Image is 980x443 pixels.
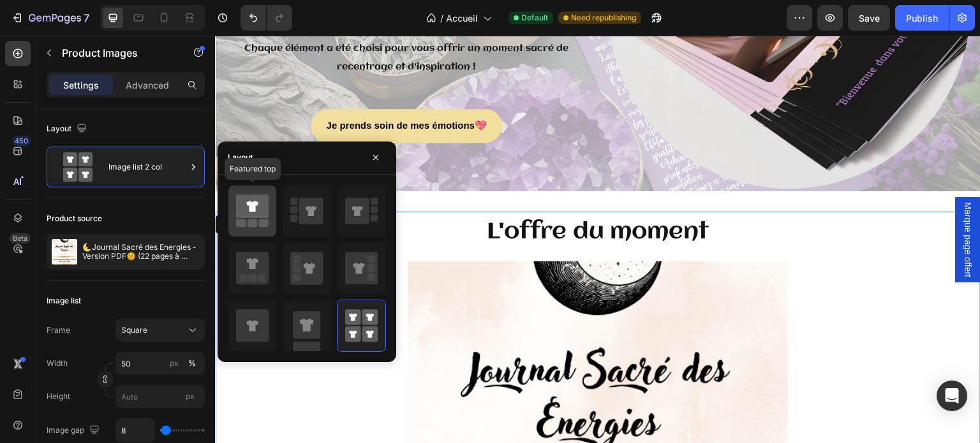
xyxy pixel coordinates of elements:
div: Image list [47,295,81,307]
p: 7 [84,10,89,25]
input: px [115,385,205,408]
span: Need republishing [571,12,636,24]
button: 7 [5,5,95,31]
p: Product Images [62,45,170,61]
span: Square [121,324,147,336]
p: Settings [63,78,99,92]
div: Image gap [47,422,102,439]
span: Accueil [446,11,478,25]
img: product feature img [52,239,77,265]
span: Chaque élément a été choisi pour vous offrir un moment sacré de recentrage et d'inspiration ! [29,8,353,36]
div: Product Images [16,183,78,194]
div: Open Intercom Messenger [937,381,967,411]
label: Width [47,358,68,369]
span: Save [859,13,880,24]
span: L'offre du moment [272,184,494,208]
div: Product source [47,213,102,224]
div: px [170,358,179,369]
label: Frame [47,324,70,336]
button: % [167,356,182,371]
div: Layout [47,120,89,138]
input: Auto [116,419,154,442]
div: Layout [228,152,253,163]
iframe: Design area [215,36,980,443]
span: Default [521,12,548,24]
div: Publish [906,11,938,25]
input: px% [115,352,205,375]
strong: Je prends soin de mes émotions [111,84,260,95]
div: % [188,358,196,369]
button: px [184,356,200,371]
div: Undo/Redo [241,5,292,31]
strong: 💖 [260,84,272,95]
button: Square [115,319,205,342]
button: Save [848,5,890,31]
button: Publish [895,5,949,31]
a: Je prends soin de mes émotions💖 [96,73,287,107]
label: Height [47,391,70,402]
div: Image list 2 col [108,152,186,182]
span: / [440,11,443,25]
span: px [186,391,195,401]
div: 450 [12,136,31,146]
span: Marque page offert [746,166,759,242]
div: Beta [10,233,31,243]
p: 🌜Journal Sacré des Energies - Version PDF🌞 (22 pages à télécharger) [82,243,200,261]
p: Advanced [126,78,169,92]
